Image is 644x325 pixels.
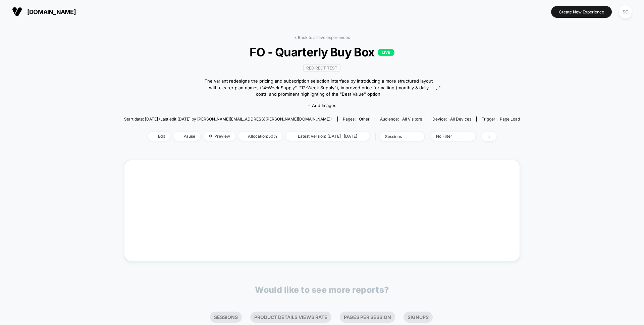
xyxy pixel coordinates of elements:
button: [DOMAIN_NAME] [10,6,78,17]
span: Pause [173,132,200,141]
span: All Visitors [402,117,422,122]
span: The variant redesigns the pricing and subscription selection interface by introducing a more stru... [203,78,434,98]
button: SG [617,5,634,19]
p: LIVE [378,49,394,56]
div: No Filter [436,134,463,139]
span: | [373,132,380,141]
span: FO - Quarterly Buy Box [144,45,500,59]
li: Pages Per Session [340,312,395,323]
a: < Back to all live experiences [294,35,350,40]
div: Trigger: [482,117,520,122]
div: Pages: [343,117,370,122]
span: other [359,117,370,122]
span: Latest Version: [DATE] - [DATE] [286,132,370,141]
div: Audience: [380,117,422,122]
span: Preview [204,132,235,141]
span: [DOMAIN_NAME] [27,8,76,15]
span: Page Load [500,117,520,122]
button: Create New Experience [551,6,612,18]
span: Edit [148,132,170,141]
li: Sessions [210,312,242,323]
li: Signups [404,312,433,323]
span: Redirect Test [303,64,340,72]
span: all devices [450,117,471,122]
div: SG [619,5,632,18]
li: Product Details Views Rate [250,312,331,323]
p: Would like to see more reports? [255,285,389,295]
span: + Add Images [308,103,336,108]
span: Start date: [DATE] (Last edit [DATE] by [PERSON_NAME][EMAIL_ADDRESS][PERSON_NAME][DOMAIN_NAME]) [124,117,332,122]
img: Visually logo [12,7,22,17]
span: Allocation: 50% [238,132,282,141]
span: Device: [427,117,476,122]
div: sessions [385,134,412,139]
